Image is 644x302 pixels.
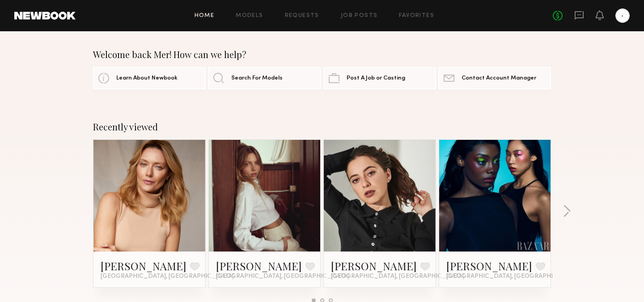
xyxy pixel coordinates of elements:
[446,273,580,280] span: [GEOGRAPHIC_DATA], [GEOGRAPHIC_DATA]
[347,75,405,81] span: Post A Job or Casting
[446,259,532,273] a: [PERSON_NAME]
[208,67,321,89] a: Search For Models
[93,67,206,89] a: Learn About Newbook
[101,259,186,273] a: [PERSON_NAME]
[93,49,551,60] div: Welcome back Mer! How can we help?
[285,13,319,19] a: Requests
[236,13,263,19] a: Models
[231,75,283,81] span: Search For Models
[462,75,536,81] span: Contact Account Manager
[331,259,417,273] a: [PERSON_NAME]
[438,67,551,89] a: Contact Account Manager
[195,13,215,19] a: Home
[93,122,551,132] div: Recently viewed
[323,67,436,89] a: Post A Job or Casting
[216,273,349,280] span: [GEOGRAPHIC_DATA], [GEOGRAPHIC_DATA]
[399,13,434,19] a: Favorites
[116,75,178,81] span: Learn About Newbook
[331,273,464,280] span: [GEOGRAPHIC_DATA], [GEOGRAPHIC_DATA]
[341,13,378,19] a: Job Posts
[101,273,234,280] span: [GEOGRAPHIC_DATA], [GEOGRAPHIC_DATA]
[216,259,302,273] a: [PERSON_NAME]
